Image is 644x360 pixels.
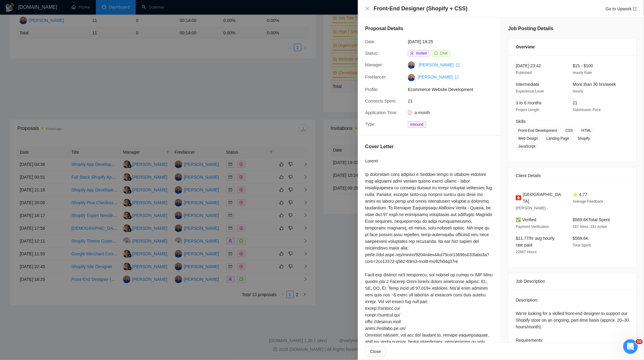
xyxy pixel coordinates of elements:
[563,127,576,134] span: CSS
[623,339,638,354] iframe: Intercom live chat
[10,13,95,37] div: Для цього потрібно буде залишити ваш відгук за посиланням нижче: ​
[516,217,537,222] span: ✅ Verified
[434,51,438,55] span: message
[408,38,499,45] span: [DATE] 18:25
[573,108,601,112] span: Submission Price
[516,250,537,254] span: 22867 Hours
[22,72,117,136] div: Привіт! Це дуже гарна новина!Дякую Вам, ви завжди йдете на зустріч - для нас це дуже цінно. Відгу...
[636,339,643,344] span: 10
[408,98,499,104] span: 21
[5,137,117,191] div: v.homliakov@gmail.com говорит…
[455,75,459,79] span: export
[17,3,27,13] img: Profile image for Nazar
[516,63,541,68] span: [DATE] 23:42
[575,135,592,142] span: Shopify
[365,6,370,11] button: Close
[365,143,394,150] h5: Cover Letter
[544,135,572,142] span: Landing Page
[573,225,607,229] span: 187 Hires, 181 Active
[30,8,73,14] p: Был в сети 2 ч назад
[516,82,540,87] span: Intermediate
[523,191,563,204] span: [GEOGRAPHIC_DATA]
[573,192,587,197] span: ⭐ 4.77
[365,39,375,44] span: Date:
[573,71,592,75] span: Hourly Rate
[508,25,553,32] h5: Job Posting Details
[440,51,448,55] span: Chat
[410,51,414,55] span: user-add
[365,75,387,79] span: Freelancer:
[516,127,559,134] span: Front-End Development
[579,127,594,134] span: HTML
[19,199,24,204] button: Средство выбора GIF-файла
[573,217,610,222] span: $569.6K Total Spent
[365,87,379,92] span: Profile:
[516,89,544,93] span: Experience Level
[415,110,430,115] span: a month
[573,89,583,93] span: Hourly
[27,75,112,111] div: Привіт! Це дуже гарна новина! Дякую Вам, ви завжди йдете на зустріч - для нас це дуже цінно. Відг...
[365,122,376,127] span: Type:
[27,114,112,132] div: Підкажіт, будь ласка, ви скоригуєте план, щоб 26 числа автоматично списало кошти вже в суммі 400$?
[29,199,34,204] button: Добавить вложение
[365,347,386,356] button: Close
[516,100,542,105] span: 3 to 6 months
[456,63,460,67] span: export
[573,82,616,87] span: More than 30 hrs/week
[516,236,555,247] span: $11.77/hr avg hourly rate paid
[104,197,114,207] button: Отправить сообщение…
[516,225,549,229] span: Payment Verification
[573,243,591,247] span: Total Spent
[516,135,541,142] span: Web Design
[418,75,459,79] a: [PERSON_NAME] export
[516,119,526,124] span: Skills
[408,86,499,93] span: Ecommerce Website Development
[365,6,370,11] span: close
[365,25,403,32] h5: Proposal Details
[30,3,44,8] h1: Nazar
[365,62,383,67] span: Manager:
[606,6,637,11] a: Go to Upworkexport
[633,7,637,11] span: export
[107,2,118,13] div: Закрыть
[419,62,460,67] a: [PERSON_NAME] export
[408,110,412,115] span: clock-circle
[516,167,629,184] div: Client Details
[9,199,14,204] button: Средство выбора эмодзи
[10,37,95,55] div: Це допоможе і нам у просуванні, і вам у збереженні оптимального плану.
[39,199,44,204] button: Start recording
[408,74,415,81] img: c1gfRzHJo4lwB2uvQU6P4BT15O_lr8ReaehWjS0ADxTjCRy4vAPwXYrdgz0EeetcBO
[573,63,593,68] span: $15 - $100
[573,100,578,105] span: 21
[5,72,117,136] div: v.homliakov@gmail.com говорит…
[416,51,427,55] span: Invited
[374,5,468,12] h4: Front-End Designer (Shopify + CSS)
[10,26,93,30] a: [URL][DOMAIN_NAME][DOMAIN_NAME]
[408,121,426,128] span: Inbound
[5,64,117,72] div: 22 сентября
[516,143,538,150] span: JavaScript
[365,110,398,115] span: Application Time:
[516,206,548,210] span: [PERSON_NAME] -
[516,71,532,75] span: Published
[370,348,381,355] span: Close
[516,44,535,50] span: Overview
[365,99,397,103] span: Connects Spent:
[5,187,117,197] textarea: Ваше сообщение...
[95,2,107,14] button: Главная
[516,273,629,289] div: Job Description
[573,236,589,241] span: $569.6K
[573,199,604,204] span: Average Feedback
[4,2,16,14] button: go back
[516,108,539,112] span: Project Length
[516,194,521,201] img: 🇭🇰
[365,51,379,56] span: Status:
